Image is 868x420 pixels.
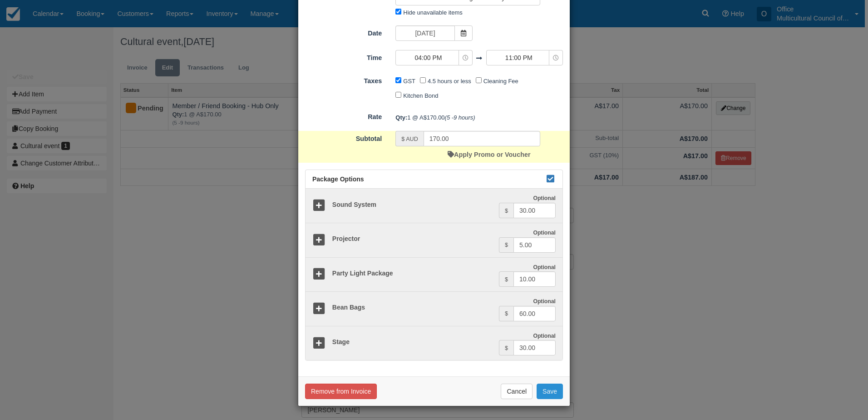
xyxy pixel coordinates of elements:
small: $ [505,276,508,283]
small: $ [505,310,508,317]
label: Cleaning Fee [483,78,518,85]
label: GST [403,78,415,85]
strong: Optional [533,264,556,270]
label: Subtotal [298,131,389,144]
h5: Stage [325,339,499,345]
a: Apply Promo or Voucher [448,151,530,158]
small: $ [505,345,508,351]
a: Bean Bags Optional $ [306,291,562,326]
a: Sound System Optional $ [306,189,562,223]
button: Remove from Invoice [305,384,377,399]
a: Stage Optional $ [306,326,562,360]
strong: Optional [533,298,556,305]
em: (5 -9 hours) [445,114,475,121]
span: 04:00 PM [396,53,460,62]
label: Hide unavailable items [403,9,462,16]
h5: Projector [325,235,499,242]
strong: Optional [533,230,556,236]
a: Party Light Package Optional $ [306,257,562,292]
strong: Optional [533,195,556,201]
a: Projector Optional $ [306,223,562,258]
label: Kitchen Bond [403,92,438,99]
h5: Sound System [325,201,499,208]
label: Date [298,25,389,38]
span: 11:00 PM [487,53,551,62]
label: Rate [298,109,389,122]
button: 11:00 PM [486,50,563,65]
div: 1 @ A$170.00 [389,110,570,125]
label: 4.5 hours or less [428,78,471,85]
strong: Optional [533,333,556,339]
span: Package Options [312,175,364,183]
label: Taxes [298,73,389,86]
strong: Qty [395,114,407,121]
button: Save [537,384,563,399]
small: $ [505,242,508,248]
small: $ AUD [401,136,418,142]
h5: Party Light Package [325,270,499,277]
h5: Bean Bags [325,304,499,311]
button: 04:00 PM [395,50,472,65]
small: $ [505,208,508,214]
label: Time [298,50,389,63]
button: Cancel [501,384,533,399]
